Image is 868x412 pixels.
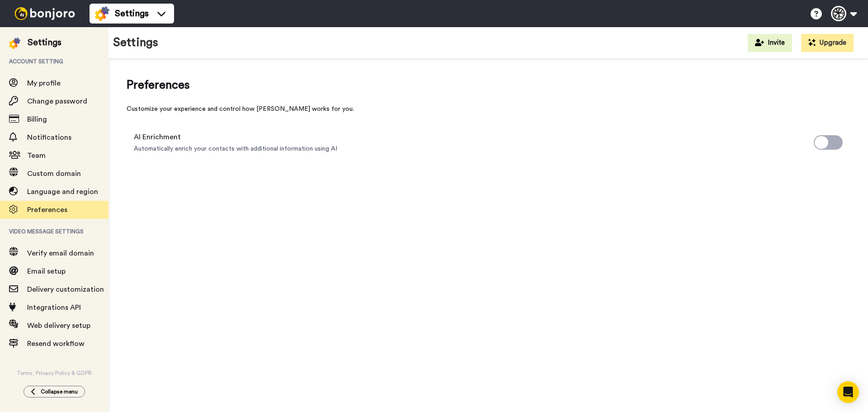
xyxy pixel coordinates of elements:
span: Billing [27,116,47,123]
span: Automatically enrich your contacts with additional information using AI [134,144,337,153]
span: Preferences [127,77,850,94]
div: Customize your experience and control how [PERSON_NAME] works for you. [127,104,850,114]
span: Delivery customization [27,286,104,293]
span: Custom domain [27,170,81,177]
h1: Settings [113,36,158,49]
span: Collapse menu [41,388,78,395]
span: Web delivery setup [27,322,90,329]
span: AI Enrichment [134,132,337,142]
img: settings-colored.svg [95,6,109,21]
span: Integrations API [27,304,81,311]
span: My profile [27,80,61,87]
img: bj-logo-header-white.svg [11,7,79,20]
span: Notifications [27,134,71,141]
span: Resend workflow [27,340,85,347]
span: Verify email domain [27,250,94,257]
div: Open Intercom Messenger [837,381,859,403]
span: Preferences [27,206,67,213]
button: Invite [748,34,792,52]
span: Email setup [27,268,66,275]
div: Settings [28,36,61,49]
span: Language and region [27,188,98,195]
button: Upgrade [801,34,854,52]
img: settings-colored.svg [9,38,20,49]
button: Collapse menu [24,386,85,398]
span: Settings [115,7,149,20]
span: Change password [27,98,87,105]
span: Team [27,152,46,159]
